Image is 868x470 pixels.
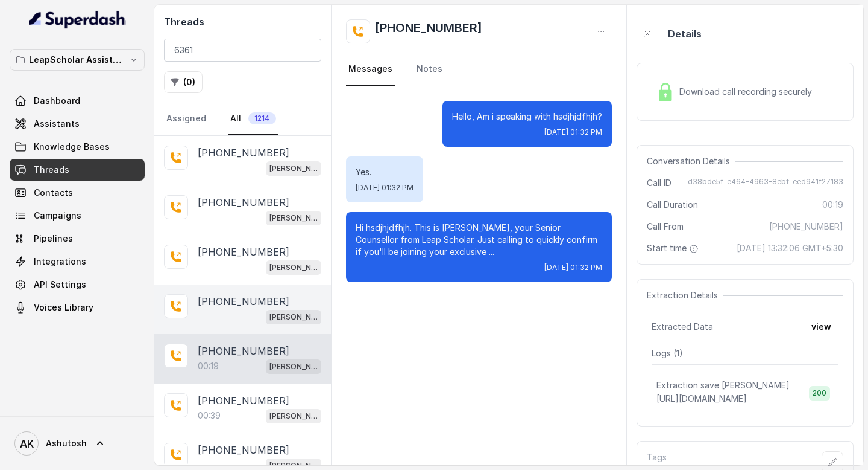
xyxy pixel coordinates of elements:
[414,53,445,86] a: Notes
[10,251,145,272] a: Integrations
[656,379,790,391] p: Extraction save [PERSON_NAME]
[29,53,125,67] p: LeapScholar Assistant
[804,316,838,338] button: view
[198,360,219,372] p: 00:19
[544,263,602,272] span: [DATE] 01:32 PM
[164,71,203,93] button: (0)
[198,294,289,309] p: [PHONE_NUMBER]
[647,221,684,233] span: Call From
[34,301,93,314] span: Voices Library
[822,199,843,211] span: 00:19
[10,113,145,135] a: Assistants
[647,199,698,211] span: Call Duration
[656,83,675,101] img: Lock Icon
[34,187,73,199] span: Contacts
[248,112,276,124] span: 1214
[10,49,145,71] button: LeapScholar Assistant
[668,27,702,41] p: Details
[356,166,414,178] p: Yes.
[20,437,34,450] text: AK
[652,321,713,333] span: Extracted Data
[198,344,289,358] p: [PHONE_NUMBER]
[737,242,843,254] span: [DATE] 13:32:06 GMT+5:30
[164,14,321,29] h2: Threads
[647,177,671,189] span: Call ID
[34,210,81,222] span: Campaigns
[679,86,817,98] span: Download call recording securely
[10,297,145,318] a: Voices Library
[269,361,318,373] p: [PERSON_NAME] ielts testing (agent -1)
[269,311,318,323] p: [PERSON_NAME] ielts testing (agent -1)
[228,103,278,135] a: All1214
[346,53,395,86] a: Messages
[346,53,612,86] nav: Tabs
[198,245,289,259] p: [PHONE_NUMBER]
[10,90,145,112] a: Dashboard
[269,212,318,224] p: [PERSON_NAME] ielts testing (agent -1)
[544,127,602,137] span: [DATE] 01:32 PM
[198,410,221,422] p: 00:39
[452,111,602,123] p: Hello, Am i speaking with hsdjhjdfhjh?
[647,289,723,301] span: Extraction Details
[652,347,838,359] p: Logs ( 1 )
[647,242,701,254] span: Start time
[647,155,735,167] span: Conversation Details
[46,437,87,449] span: Ashutosh
[34,164,69,176] span: Threads
[10,427,145,460] a: Ashutosh
[10,159,145,181] a: Threads
[269,410,318,422] p: [PERSON_NAME] ielts testing (agent -1)
[356,222,602,258] p: Hi hsdjhjdfhjh. This is [PERSON_NAME], your Senior Counsellor from Leap Scholar. Just calling to ...
[198,195,289,210] p: [PHONE_NUMBER]
[10,136,145,158] a: Knowledge Bases
[10,274,145,295] a: API Settings
[356,183,414,193] span: [DATE] 01:32 PM
[198,443,289,457] p: [PHONE_NUMBER]
[34,278,86,291] span: API Settings
[29,10,126,29] img: light.svg
[198,393,289,408] p: [PHONE_NUMBER]
[34,95,80,107] span: Dashboard
[10,228,145,249] a: Pipelines
[164,103,321,135] nav: Tabs
[269,262,318,274] p: [PERSON_NAME] ielts testing (agent -1)
[10,182,145,204] a: Contacts
[769,221,843,233] span: [PHONE_NUMBER]
[375,19,482,43] h2: [PHONE_NUMBER]
[34,233,73,245] span: Pipelines
[164,39,321,62] input: Search by Call ID or Phone Number
[34,118,80,130] span: Assistants
[34,256,86,268] span: Integrations
[10,205,145,227] a: Campaigns
[656,393,747,404] span: [URL][DOMAIN_NAME]
[809,386,830,401] span: 200
[688,177,843,189] span: d38bde5f-e464-4963-8ebf-eed941f27183
[34,141,110,153] span: Knowledge Bases
[164,103,209,135] a: Assigned
[269,163,318,175] p: [PERSON_NAME] ielts testing (agent -1)
[198,146,289,160] p: [PHONE_NUMBER]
